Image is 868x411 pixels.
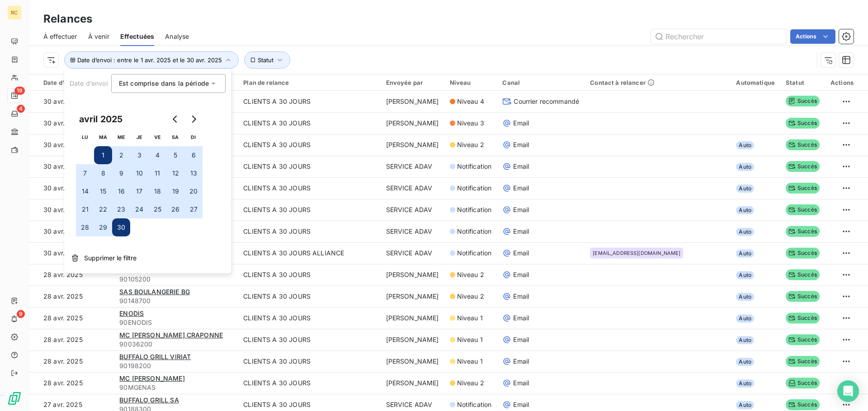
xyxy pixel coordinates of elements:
td: 28 avr. 2025 [29,286,114,307]
button: 14 [76,182,94,200]
span: Succès [786,248,820,259]
span: Succès [786,204,820,215]
div: Plan de relance [243,79,375,86]
button: 18 [148,182,166,200]
td: CLIENTS A 30 JOURS [238,177,380,199]
button: 1 [94,146,112,164]
td: SERVICE ADAV [381,177,444,199]
td: CLIENTS A 30 JOURS [238,221,380,242]
td: [PERSON_NAME] [381,307,444,329]
td: SERVICE ADAV [381,199,444,221]
span: Niveau 2 [457,379,484,388]
span: Courrier recommandé [514,97,579,106]
span: Succès [786,161,820,172]
button: 19 [166,182,184,200]
span: Succès [786,378,820,388]
input: Rechercher [651,29,787,44]
span: Auto [736,141,754,149]
span: Niveau 1 [457,335,483,344]
span: 90MGENAS [119,383,232,392]
span: [EMAIL_ADDRESS][DOMAIN_NAME] [593,250,680,256]
span: Succès [786,269,820,280]
td: 30 avr. 2025 [29,221,114,242]
span: Auto [736,401,754,409]
td: 30 avr. 2025 [29,199,114,221]
td: CLIENTS A 30 JOURS [238,91,380,112]
button: 21 [76,200,94,218]
span: Effectuées [120,32,155,41]
button: 5 [166,146,184,164]
span: Email [513,249,529,258]
span: Niveau 2 [457,292,484,301]
td: 30 avr. 2025 [29,134,114,156]
button: 16 [112,182,130,200]
span: 19 [14,87,25,95]
td: [PERSON_NAME] [381,351,444,372]
span: Auto [736,336,754,344]
div: Statut [786,79,820,86]
button: 13 [184,164,203,182]
th: samedi [166,128,184,146]
span: Date d’envoi : entre le 1 avr. 2025 et le 30 avr. 2025 [77,56,222,64]
td: 30 avr. 2025 [29,242,114,264]
button: Supprimer le filtre [64,248,231,268]
div: avril 2025 [76,112,126,126]
button: 10 [130,164,148,182]
button: 15 [94,182,112,200]
span: Auto [736,249,754,258]
th: vendredi [148,128,166,146]
div: Niveau [450,79,492,86]
span: ENODIS [119,309,144,317]
span: Email [513,184,529,193]
button: 22 [94,200,112,218]
span: 90036200 [119,340,232,349]
td: SERVICE ADAV [381,156,444,177]
button: 17 [130,182,148,200]
td: 28 avr. 2025 [29,264,114,286]
span: Succès [786,334,820,345]
span: Auto [736,228,754,236]
span: Auto [736,314,754,323]
span: Date d’envoi [70,79,108,87]
div: Automatique [736,79,775,86]
span: Niveau 2 [457,140,484,149]
span: Niveau 3 [457,119,484,128]
span: Supprimer le filtre [84,254,137,263]
td: CLIENTS A 30 JOURS [238,156,380,177]
button: 3 [130,146,148,164]
span: 90148700 [119,296,232,305]
span: Email [513,314,529,323]
td: [PERSON_NAME] [381,112,444,134]
span: SAS BOULANGERIE BG [119,288,190,296]
td: 30 avr. 2025 [29,91,114,112]
span: 4 [17,105,25,113]
span: Niveau 4 [457,97,484,106]
td: SERVICE ADAV [381,221,444,242]
span: 90105200 [119,275,232,284]
td: 30 avr. 2025 [29,112,114,134]
td: 28 avr. 2025 [29,329,114,351]
button: Go to next month [184,110,203,128]
span: 9 [17,310,25,318]
button: 24 [130,200,148,218]
td: [PERSON_NAME] [381,264,444,286]
span: Succès [786,226,820,237]
span: Analyse [165,32,189,41]
span: Email [513,335,529,344]
td: 28 avr. 2025 [29,372,114,394]
div: Actions [830,79,854,86]
button: 27 [184,200,203,218]
span: Auto [736,163,754,171]
td: CLIENTS A 30 JOURS [238,264,380,286]
span: MC [PERSON_NAME] [119,374,184,382]
img: Logo LeanPay [7,391,22,406]
button: 26 [166,200,184,218]
span: Notification [457,205,492,214]
button: 25 [148,200,166,218]
span: Succès [786,399,820,410]
button: Date d’envoi : entre le 1 avr. 2025 et le 30 avr. 2025 [64,51,239,69]
button: 8 [94,164,112,182]
span: Email [513,119,529,128]
th: dimanche [184,128,203,146]
span: MC [PERSON_NAME] CRAPONNE [119,331,223,339]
